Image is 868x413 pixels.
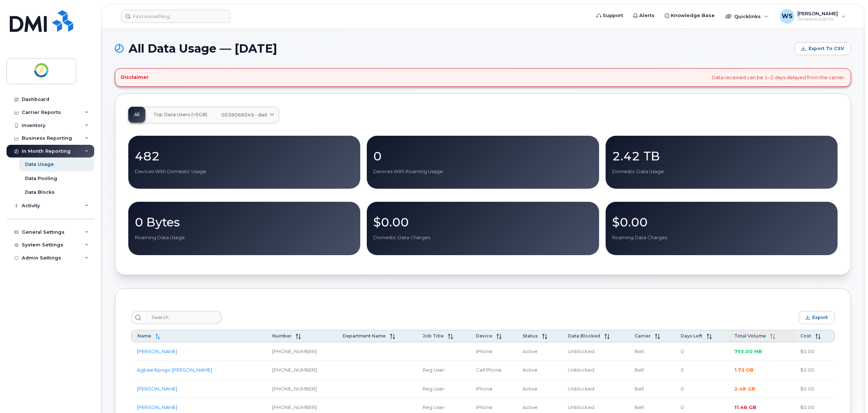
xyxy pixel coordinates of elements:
[562,342,629,361] td: Unblocked
[135,216,354,229] p: 0 Bytes
[734,333,766,339] span: Total Volume
[137,404,177,410] a: [PERSON_NAME]
[612,168,831,175] p: Domestic Data Usage
[137,333,151,339] span: Name
[635,333,651,339] span: Carrier
[799,311,835,324] button: Export
[562,361,629,380] td: Unblocked
[794,42,851,55] button: Export to CSV
[121,74,149,80] h4: Disclaimer
[423,333,444,339] span: Job Title
[612,150,831,163] p: 2.42 TB
[734,348,762,354] span: 793.00 MB
[137,386,177,392] a: [PERSON_NAME]
[470,380,517,398] td: iPhone
[629,361,675,380] td: Bell
[135,168,354,175] p: Devices With Domestic Usage
[129,43,277,54] span: All Data Usage — [DATE]
[417,380,470,398] td: Reg User
[266,380,337,398] td: [PHONE_NUMBER]
[417,361,470,380] td: Reg User
[809,45,844,52] span: Export to CSV
[373,216,592,229] p: $0.00
[342,333,386,339] span: Department Name
[266,342,337,361] td: [PHONE_NUMBER]
[221,111,267,118] span: 0538068349 - Bell
[266,361,337,380] td: [PHONE_NUMBER]
[145,311,222,324] input: Search...
[734,386,755,392] span: 2.48 GB
[800,333,811,339] span: Cost
[135,234,354,241] p: Roaming Data Usage
[153,112,207,118] span: Top Data Users (>5GB)
[476,333,492,339] span: Device
[734,367,753,373] span: 1.72 GB
[629,342,675,361] td: Bell
[373,168,592,175] p: Devices With Roaming Usage
[137,367,212,373] a: Agbee Kpogo [PERSON_NAME]
[675,342,728,361] td: 0
[568,333,600,339] span: Data Blocked
[470,361,517,380] td: Cell Phone
[373,150,592,163] p: 0
[373,234,592,241] p: Domestic Data Charges
[629,380,675,398] td: Bell
[517,380,562,398] td: Active
[681,333,702,339] span: Days Left
[115,68,851,87] div: Data received can be 1–2 days delayed from the carrier.
[734,404,756,410] span: 11.46 GB
[612,234,831,241] p: Roaming Data Charges
[675,380,728,398] td: 0
[137,348,177,354] a: [PERSON_NAME]
[517,361,562,380] td: Active
[612,216,831,229] p: $0.00
[794,361,835,380] td: $0.00
[523,333,538,339] span: Status
[675,361,728,380] td: 0
[812,315,828,320] span: Export
[272,333,291,339] span: Number
[794,380,835,398] td: $0.00
[216,107,279,123] a: 0538068349 - Bell
[562,380,629,398] td: Unblocked
[794,342,835,361] td: $0.00
[470,342,517,361] td: iPhone
[135,150,354,163] p: 482
[517,342,562,361] td: Active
